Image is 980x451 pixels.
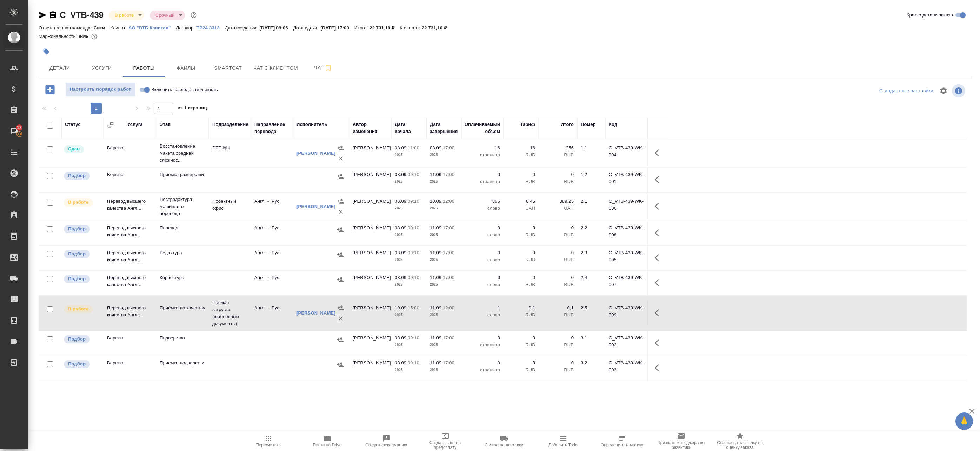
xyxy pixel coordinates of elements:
[251,301,293,325] td: Англ → Рус
[150,11,185,20] div: В работе
[349,331,391,356] td: [PERSON_NAME]
[296,121,327,128] div: Исполнитель
[430,250,443,255] p: 11.09,
[209,194,251,219] td: Проектный офис
[110,25,128,31] p: Клиент:
[878,86,935,96] div: split button
[507,224,535,231] p: 0
[349,246,391,270] td: [PERSON_NAME]
[13,124,26,131] span: 18
[63,224,100,234] div: Можно подбирать исполнителей
[335,335,346,345] button: Назначить
[605,301,647,325] td: C_VTB-439-WK-009
[160,196,205,217] p: Постредактура машинного перевода
[430,225,443,230] p: 11.09,
[952,84,967,97] span: Посмотреть информацию
[400,25,422,31] p: К оплате:
[335,153,346,164] button: Удалить
[160,274,205,281] p: Корректура
[79,34,89,39] p: 94%
[395,250,408,255] p: 08.09,
[251,246,293,270] td: Англ → Рус
[39,44,54,59] button: Добавить тэг
[715,440,765,450] span: Скопировать ссылку на оценку заказа
[369,25,400,31] p: 22 731,10 ₽
[507,231,535,238] p: RUB
[113,12,136,18] button: В работе
[507,249,535,256] p: 0
[104,301,156,325] td: Перевод высшего качества Англ ...
[253,64,298,73] span: Чат с клиентом
[507,178,535,185] p: RUB
[507,304,535,311] p: 0,1
[430,205,458,212] p: 2025
[651,359,667,376] button: Здесь прячутся важные кнопки
[443,360,454,365] p: 17:00
[60,10,104,20] a: C_VTB-439
[90,32,99,41] button: 256.10 RUB; 389.25 UAH;
[395,311,423,318] p: 2025
[109,11,144,20] div: В работе
[2,122,26,140] a: 18
[293,25,320,31] p: Дата сдачи:
[507,256,535,263] p: RUB
[605,246,647,270] td: C_VTB-439-WK-005
[651,224,667,241] button: Здесь прячутся важные кнопки
[443,145,454,150] p: 17:00
[169,64,203,73] span: Файлы
[542,359,574,366] p: 0
[127,121,142,128] div: Услуга
[104,246,156,270] td: Перевод высшего качества Англ ...
[465,198,500,205] p: 865
[430,178,458,185] p: 2025
[542,144,574,152] p: 256
[104,331,156,356] td: Верстка
[65,121,81,128] div: Статус
[542,304,574,311] p: 0,1
[542,342,574,349] p: RUB
[395,275,408,280] p: 08.09,
[935,82,952,99] span: Настроить таблицу
[63,359,100,369] div: Можно подбирать исполнителей
[239,431,298,451] button: Пересчитать
[430,366,458,373] p: 2025
[651,249,667,266] button: Здесь прячутся важные кнопки
[651,274,667,291] button: Здесь прячутся важные кнопки
[395,335,408,341] p: 08.09,
[408,250,419,255] p: 09:10
[430,281,458,288] p: 2025
[507,205,535,212] p: UAH
[349,271,391,295] td: [PERSON_NAME]
[465,359,500,366] p: 0
[306,63,340,72] span: Чат
[209,296,251,331] td: Прямая загрузка (шаблонные документы)
[160,304,205,311] p: Приёмка по качеству
[581,171,602,178] div: 1.2
[430,256,458,263] p: 2025
[561,121,574,128] div: Итого
[395,342,423,349] p: 2025
[349,194,391,219] td: [PERSON_NAME]
[542,171,574,178] p: 0
[651,144,667,161] button: Здесь прячутся важные кнопки
[430,145,443,150] p: 08.09,
[609,121,617,128] div: Код
[605,271,647,295] td: C_VTB-439-WK-007
[430,152,458,159] p: 2025
[395,225,408,230] p: 08.09,
[65,82,135,97] button: Настроить порядок работ
[212,121,248,128] div: Подразделение
[395,178,423,185] p: 2025
[395,145,408,150] p: 08.09,
[335,249,346,260] button: Назначить
[349,301,391,325] td: [PERSON_NAME]
[430,231,458,238] p: 2025
[395,198,408,204] p: 08.09,
[104,141,156,166] td: Верстка
[542,311,574,318] p: RUB
[465,144,500,152] p: 16
[296,310,335,316] a: [PERSON_NAME]
[548,443,577,447] span: Добавить Todo
[465,178,500,185] p: страница
[68,336,86,343] p: Подбор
